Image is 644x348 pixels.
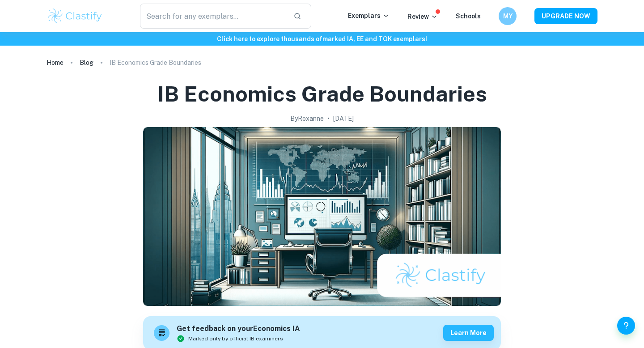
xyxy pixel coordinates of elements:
[534,8,597,24] button: UPGRADE NOW
[407,12,438,21] p: Review
[143,127,501,306] img: IB Economics Grade Boundaries cover image
[348,11,390,21] p: Exemplars
[327,114,330,123] p: •
[80,56,93,69] a: Blog
[47,7,103,25] img: Clastify logo
[499,7,517,25] button: MY
[456,13,481,20] a: Schools
[140,4,286,29] input: Search for any exemplars...
[177,323,300,335] h6: Get feedback on your Economics IA
[188,335,283,343] span: Marked only by official IB examiners
[47,56,64,69] a: Home
[157,80,487,108] h1: IB Economics Grade Boundaries
[2,34,642,44] h6: Click here to explore thousands of marked IA, EE and TOK exemplars !
[617,317,635,335] button: Help and Feedback
[503,11,513,21] h6: MY
[290,114,324,123] h2: By Roxanne
[443,325,494,341] button: Learn more
[110,58,201,68] p: IB Economics Grade Boundaries
[333,114,354,123] h2: [DATE]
